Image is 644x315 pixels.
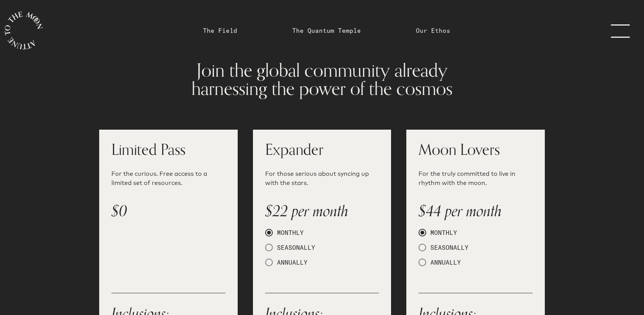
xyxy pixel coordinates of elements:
[419,169,533,188] p: For the truly committed to live in rhythm with the moon.
[111,142,225,157] h1: Limited Pass
[265,169,379,188] p: For those serious about syncing up with the stars.
[265,142,379,157] h1: Expander
[292,26,361,35] a: The Quantum Temple
[419,142,533,157] h1: Moon Lovers
[265,200,379,223] p: $22 per month
[111,200,225,223] p: $0
[273,229,304,236] span: MONTHLY
[273,244,315,251] span: SEASONALLY
[426,244,469,251] span: SEASONALLY
[426,259,461,266] span: ANNUALLY
[203,26,237,35] a: The Field
[173,61,471,98] h1: Join the global community already harnessing the power of the cosmos
[419,200,533,223] p: $44 per month
[111,169,225,188] p: For the curious. Free access to a limited set of resources.
[426,229,457,236] span: MONTHLY
[273,259,308,266] span: ANNUALLY
[416,26,450,35] a: Our Ethos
